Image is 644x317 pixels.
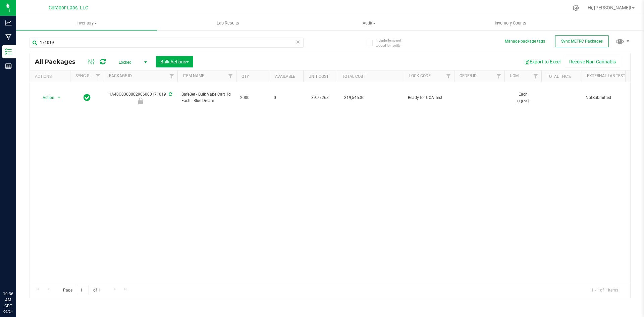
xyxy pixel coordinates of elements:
[55,93,63,102] span: select
[510,73,519,78] a: UOM
[342,74,365,79] a: Total Cost
[520,56,565,67] button: Export to Excel
[508,91,537,104] span: Each
[160,59,189,64] span: Bulk Actions
[303,82,337,113] td: $9.77268
[5,19,12,26] inline-svg: Analytics
[296,38,300,46] span: Clear
[77,285,89,295] input: 1
[341,93,368,103] span: $19,545.36
[103,98,178,104] div: Ready for COA Test
[57,285,106,295] span: Page of 1
[565,56,620,67] button: Receive Non-Cannabis
[103,91,178,104] div: 1A40C0300002906000171019
[93,70,104,82] a: Filter
[5,48,12,55] inline-svg: Inventory
[440,16,581,30] a: Inventory Counts
[109,73,132,78] a: Package ID
[486,20,535,26] span: Inventory Counts
[3,309,13,314] p: 09/24
[30,38,304,48] input: Search Package ID, Item Name, SKU, Lot or Part Number...
[183,73,204,78] a: Item Name
[493,70,504,82] a: Filter
[505,39,545,44] button: Manage package tags
[588,5,631,10] span: Hi, [PERSON_NAME]!
[275,74,295,79] a: Available
[555,35,609,47] button: Sync METRC Packages
[7,263,27,283] iframe: Resource center
[75,73,101,78] a: Sync Status
[547,74,571,79] a: Total THC%
[376,38,409,48] span: Include items not tagged for facility
[16,20,157,26] span: Inventory
[241,74,249,79] a: Qty
[561,39,603,44] span: Sync METRC Packages
[530,70,541,82] a: Filter
[49,5,88,11] span: Curador Labs, LLC
[299,16,440,30] a: Audit
[156,56,193,67] button: Bulk Actions
[572,5,580,11] div: Manage settings
[37,93,55,102] span: Action
[5,63,12,69] inline-svg: Reports
[5,34,12,41] inline-svg: Manufacturing
[299,20,439,26] span: Audit
[409,73,431,78] a: Lock Code
[166,70,177,82] a: Filter
[181,91,232,104] span: SafeBet - Bulk Vape Cart 1g Each - Blue Dream
[240,95,266,101] span: 2000
[274,95,299,101] span: 0
[508,98,537,104] p: (1 g ea.)
[168,92,172,97] span: Sync from Compliance System
[16,16,157,30] a: Inventory
[35,74,67,79] div: Actions
[309,74,329,79] a: Unit Cost
[3,291,13,309] p: 10:36 AM CDT
[586,285,624,295] span: 1 - 1 of 1 items
[443,70,454,82] a: Filter
[35,58,82,65] span: All Packages
[208,20,248,26] span: Lab Results
[157,16,299,30] a: Lab Results
[84,93,91,102] span: In Sync
[225,70,236,82] a: Filter
[408,95,450,101] span: Ready for COA Test
[587,73,640,78] a: External Lab Test Result
[460,73,477,78] a: Order Id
